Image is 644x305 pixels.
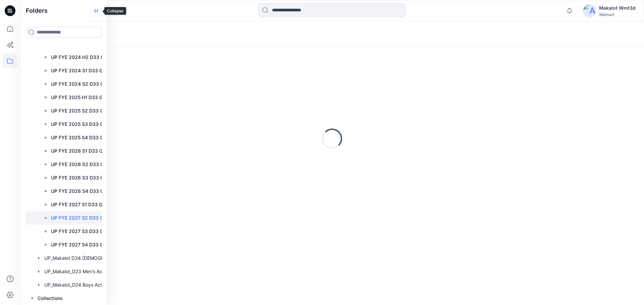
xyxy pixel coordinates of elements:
[51,80,122,88] p: UP FYE 2024 S2 D33 Girls Active Makalot
[51,227,122,235] p: UP FYE 2027 S3 D33 Girls Active Makalot
[51,241,122,249] p: UP FYE 2027 S4 D33 Girls Active Makalot
[51,67,122,75] p: UP FYE 2024 S1 D33 Girls Active Makalot
[51,160,122,168] p: UP FYE 2026 S2 D33 Girls Active Makalot
[51,93,122,101] p: UP FYE 2025 H1 D33 Girls Active Makalot
[51,214,122,222] p: UP FYE 2027 S2 D33 Girls Active Makalot
[51,107,122,115] p: UP FYE 2025 S2 D33 Girls Active Makalot
[51,201,122,209] p: UP FYE 2027 S1 D33 Girls Active Makalot
[51,53,122,61] p: UP FYE 2024 H2 D33 Girls Active Makalot
[38,294,63,302] p: Collections
[51,147,122,155] p: UP FYE 2026 S1 D33 Girls Active Makalot
[51,174,122,182] p: UP FYE 2026 S3 D33 Girls Active Makalot
[51,120,122,128] p: UP FYE 2025 S3 D33 Girls Active Makalot
[51,187,122,195] p: UP FYE 2026 S4 D33 Girls Active Makalot
[583,4,596,17] img: avatar
[599,12,636,17] div: Walmart
[51,134,122,142] p: UP FYE 2025 S4 D33 Girls Active Makalot
[599,4,636,12] div: Makalot Wmt3d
